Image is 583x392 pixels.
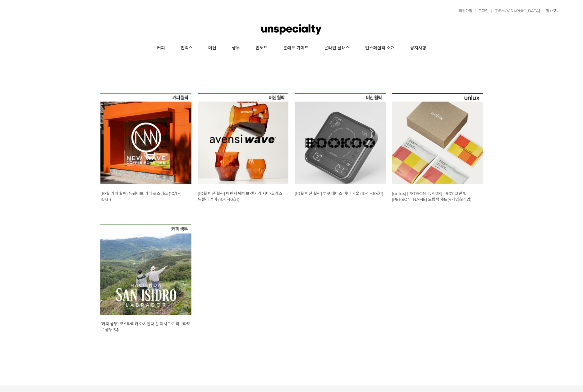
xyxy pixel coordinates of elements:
[295,191,383,196] a: [10월 머신 월픽] 부쿠 테미스 미니 저울 (10/1 ~ 10/31)
[402,40,434,56] a: 공지사항
[475,9,489,13] a: 로그인
[100,321,191,332] a: [커피 생두] 코스타리카 아시엔다 산 이시드로 라브라도르 생두 3종
[100,224,191,315] img: 코스타리카 아시엔다 산 이시드로 라브라도르
[275,40,316,56] a: 분쇄도 가이드
[173,40,200,56] a: 언럭스
[261,20,322,39] img: 언스페셜티 몰
[543,9,560,13] a: 장바구니
[198,191,285,202] a: [10월 머신 월픽] 아벤시 웨이브 센서리 서버/글라스 - 뉴컬러 앰버 (10/1~10/31)
[224,40,248,56] a: 생두
[392,191,471,202] a: [unlux] [PERSON_NAME] #907 그린 팁 [PERSON_NAME] 드립백 세트(4개입/8개입)
[316,40,357,56] a: 온라인 클래스
[200,40,224,56] a: 머신
[100,191,180,202] a: [10월 커피 월픽] 뉴웨이브 커피 로스터스 (10/1 ~ 10/31)
[248,40,275,56] a: 언노트
[295,93,386,184] img: [10월 머신 월픽] 부쿠 테미스 미니 저울 (10/1 ~ 10/31)
[198,93,289,184] img: [10월 머신 월픽] 아벤시 웨이브 센서리 서버/글라스 - 뉴컬러 앰버 (10/1~10/31)
[456,9,472,13] a: 회원가입
[357,40,402,56] a: 언스페셜티 소개
[149,40,173,56] a: 커피
[392,93,483,184] img: [unlux] 파나마 잰슨 #907 그린 팁 게이샤 워시드 드립백 세트(4개입/8개입)
[100,93,191,184] img: [10월 커피 월픽] 뉴웨이브 커피 로스터스 (10/1 ~ 10/31)
[491,9,540,13] a: [DEMOGRAPHIC_DATA]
